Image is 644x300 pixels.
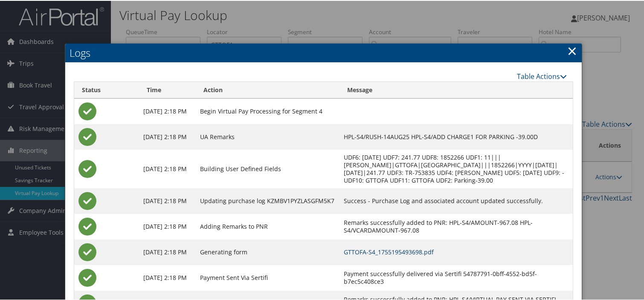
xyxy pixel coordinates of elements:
td: Success - Purchase Log and associated account updated successfully. [339,187,573,213]
th: Message: activate to sort column ascending [339,81,573,98]
td: [DATE] 2:18 PM [139,213,196,239]
td: [DATE] 2:18 PM [139,123,196,149]
th: Action: activate to sort column ascending [196,81,340,98]
a: GTTOFA-S4_1755195493698.pdf [344,247,434,255]
td: Adding Remarks to PNR [196,213,340,239]
td: Payment Sent Via Sertifi [196,264,340,290]
td: Remarks successfully added to PNR: HPL-S4/AMOUNT-967.08 HPL-S4/VCARDAMOUNT-967.08 [339,213,573,239]
td: Building User Defined Fields [196,149,340,187]
td: HPL-S4/RUSH-14AUG25 HPL-S4/ADD CHARGE1 FOR PARKING -39.00D [339,123,573,149]
td: Begin Virtual Pay Processing for Segment 4 [196,98,340,123]
td: [DATE] 2:18 PM [139,98,196,123]
th: Time: activate to sort column ascending [139,81,196,98]
td: [DATE] 2:18 PM [139,239,196,264]
td: [DATE] 2:18 PM [139,149,196,187]
a: Table Actions [517,71,567,80]
td: Updating purchase log KZMBV1PYZLASGFM5K7 [196,187,340,213]
th: Status: activate to sort column ascending [74,81,139,98]
td: [DATE] 2:18 PM [139,264,196,290]
td: Generating form [196,239,340,264]
td: [DATE] 2:18 PM [139,187,196,213]
a: Close [567,41,577,58]
td: UDF6: [DATE] UDF7: 241.77 UDF8: 1852266 UDF1: 11|||[PERSON_NAME]|GTTOFA|[GEOGRAPHIC_DATA]|||18522... [339,149,573,187]
h2: Logs [65,43,582,61]
td: Payment successfully delivered via Sertifi 54787791-0bff-4552-bd5f-b7ec5c408ce3 [339,264,573,290]
td: UA Remarks [196,123,340,149]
